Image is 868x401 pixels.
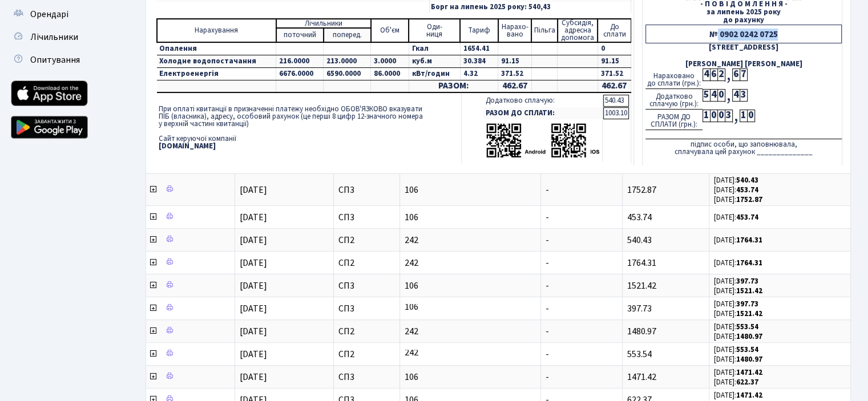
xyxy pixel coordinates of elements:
span: [DATE] [240,280,267,292]
a: Лічильники [6,26,120,48]
b: 1471.42 [736,367,762,378]
div: 7 [740,68,747,81]
span: [DATE] [240,348,267,361]
div: РАЗОМ ДО СПЛАТИ (грн.): [645,110,703,130]
b: 1480.97 [736,354,762,364]
small: [DATE]: [714,276,758,286]
small: [DATE]: [714,322,758,332]
b: [DOMAIN_NAME] [159,141,216,151]
span: [DATE] [240,257,267,269]
td: Електроенергія [157,68,276,80]
b: 1764.31 [736,258,762,268]
span: 242 [405,350,536,359]
span: СП2 [338,350,395,359]
b: 553.54 [736,322,758,332]
small: [DATE]: [714,235,762,245]
span: СП3 [338,185,395,195]
div: 4 [703,68,710,81]
td: Оди- ниця [409,19,460,42]
span: СП2 [338,236,395,245]
small: [DATE]: [714,354,762,364]
td: поперед. [324,28,371,42]
span: [DATE] [240,371,267,383]
td: поточний [276,28,324,42]
small: [DATE]: [714,390,762,400]
small: [DATE]: [714,258,762,268]
div: 1 [703,110,710,122]
span: Лічильники [30,31,78,43]
span: СП3 [338,213,395,222]
div: [PERSON_NAME] [PERSON_NAME] [645,60,842,68]
span: 1521.42 [627,280,656,292]
span: СП2 [338,327,395,336]
b: 1521.42 [736,286,762,296]
div: 6 [710,68,717,81]
b: 622.37 [736,377,758,387]
div: Додатково сплачую (грн.): [645,89,703,110]
td: 30.384 [460,55,498,68]
div: до рахунку [645,17,842,24]
span: 397.73 [627,302,652,315]
span: 1764.31 [627,257,656,269]
div: Нараховано до сплати (грн.): [645,68,703,89]
div: 0 [710,110,717,122]
td: Пільга [531,19,558,42]
span: - [546,280,549,292]
span: - [546,325,549,338]
span: [DATE] [240,234,267,246]
span: [DATE] [240,302,267,315]
td: куб.м [409,55,460,68]
b: 397.73 [736,299,758,309]
div: 3 [740,89,747,102]
td: Тариф [460,19,498,42]
td: Нарахування [157,19,276,42]
td: Опалення [157,42,276,55]
div: , [725,68,732,82]
small: [DATE]: [714,299,758,309]
div: 0 [717,89,725,102]
td: Субсидія, адресна допомога [558,19,597,42]
div: 0 [747,110,754,122]
b: 453.74 [736,185,758,195]
a: Орендарі [6,3,120,26]
td: 462.67 [498,80,531,92]
small: [DATE]: [714,309,762,319]
span: Опитування [30,54,80,66]
td: До cплати [597,19,631,42]
td: При оплаті квитанції в призначенні платежу необхідно ОБОВ'ЯЗКОВО вказувати ПІБ (власника), адресу... [156,93,461,163]
td: 216.0000 [276,55,324,68]
span: 1752.87 [627,184,656,196]
span: - [546,302,549,315]
b: 397.73 [736,276,758,286]
b: 1471.42 [736,390,762,400]
td: 4.32 [460,68,498,80]
td: 1654.41 [460,42,498,55]
div: 3 [725,110,732,122]
td: 86.0000 [371,68,409,80]
b: 1764.31 [736,235,762,245]
span: - [546,184,549,196]
span: 242 [405,327,536,336]
small: [DATE]: [714,331,762,342]
td: Нарахо- вано [498,19,531,42]
span: - [546,348,549,361]
b: 1521.42 [736,309,762,319]
div: за липень 2025 року [645,9,842,16]
span: 453.74 [627,211,652,224]
span: Орендарі [30,8,68,21]
div: , [732,110,740,123]
td: 213.0000 [324,55,371,68]
td: кВт/годин [409,68,460,80]
td: 371.52 [597,68,631,80]
b: 553.54 [736,345,758,355]
td: 0 [597,42,631,55]
small: [DATE]: [714,286,762,296]
span: - [546,257,549,269]
td: 1003.10 [603,107,629,119]
td: 371.52 [498,68,531,80]
td: Холодне водопостачання [157,55,276,68]
span: 106 [405,185,536,195]
span: 106 [405,304,536,313]
small: [DATE]: [714,345,758,355]
div: 1 [740,110,747,122]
